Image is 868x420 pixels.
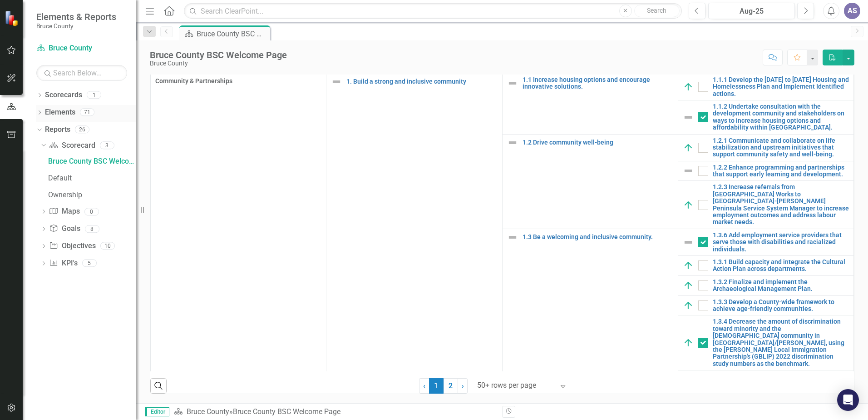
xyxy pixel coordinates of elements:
div: 26 [75,125,89,133]
td: Double-Click to Edit Right Click for Context Menu [678,295,853,315]
a: 1. Build a strong and inclusive community [346,78,497,85]
span: Editor [145,407,169,416]
a: Bruce County [187,407,229,416]
a: Bruce County [36,43,127,54]
span: ‹ [423,381,425,390]
button: AS [844,3,860,19]
a: 1.2 Drive community well-being [523,139,673,146]
div: Ownership [48,191,136,199]
a: Scorecards [45,90,82,100]
td: Double-Click to Edit Right Click for Context Menu [678,229,853,255]
a: 2 [444,378,458,394]
a: Elements [45,107,75,118]
div: » [174,407,495,417]
img: On Track [683,337,694,348]
div: Bruce County BSC Welcome Page [233,407,340,416]
input: Search Below... [36,65,127,81]
td: Double-Click to Edit Right Click for Context Menu [678,275,853,295]
img: Not Defined [507,232,518,243]
a: 1.3.1 Build capacity and integrate the Cultural Action Plan across departments. [713,259,849,273]
a: Objectives [49,241,95,251]
a: 1.2.2 Enhance programming and partnerships that support early learning and development. [713,164,849,178]
a: Default [46,170,136,185]
td: Double-Click to Edit Right Click for Context Menu [678,255,853,275]
div: 71 [80,109,94,116]
img: ClearPoint Strategy [5,10,20,26]
a: Goals [49,224,80,234]
a: 1.2.3 Increase referrals from [GEOGRAPHIC_DATA] Works to [GEOGRAPHIC_DATA]-[PERSON_NAME] Peninsul... [713,184,849,225]
td: Double-Click to Edit Right Click for Context Menu [502,134,678,229]
img: Not Defined [331,76,342,87]
td: Double-Click to Edit Right Click for Context Menu [678,134,853,161]
div: 5 [82,260,97,267]
a: 1.3.2 Finalize and implement the Archaeological Management Plan. [713,279,849,293]
div: Bruce County BSC Welcome Page [197,28,268,40]
div: Bruce County BSC Welcome Page [48,157,136,165]
a: Scorecard [49,140,95,151]
a: KPI's [49,258,77,269]
a: Ownership [46,187,136,202]
a: Reports [45,125,70,135]
td: Double-Click to Edit Right Click for Context Menu [678,100,853,134]
div: 0 [84,208,99,215]
img: Not Defined [683,165,694,176]
div: 3 [100,141,114,149]
span: › [462,381,464,390]
div: 8 [85,225,99,233]
td: Double-Click to Edit Right Click for Context Menu [678,370,853,397]
img: On Track [683,300,694,311]
div: Open Intercom Messenger [837,389,859,411]
span: Elements & Reports [36,11,116,22]
a: 1.3 Be a welcoming and inclusive community. [523,234,673,240]
img: Not Defined [507,78,518,89]
a: Bruce County BSC Welcome Page [46,154,136,168]
img: On Track [683,280,694,291]
input: Search ClearPoint... [184,3,682,19]
span: Community & Partnerships [155,76,321,85]
img: Not Defined [507,137,518,148]
img: On Track [683,142,694,153]
a: 1.2.1 Communicate and collaborate on life stabilization and upstream initiatives that support com... [713,137,849,158]
td: Double-Click to Edit Right Click for Context Menu [326,73,502,397]
a: 1.3.3 Develop a County-wide framework to achieve age-friendly communities. [713,299,849,313]
span: Search [647,7,666,14]
button: Aug-25 [708,3,795,19]
button: Search [634,5,680,17]
div: Aug-25 [711,6,792,17]
div: Default [48,174,136,182]
a: 1.1 Increase housing options and encourage innovative solutions. [523,76,673,90]
img: Not Defined [683,237,694,248]
td: Double-Click to Edit Right Click for Context Menu [502,73,678,134]
small: Bruce County [36,22,116,30]
a: 1.3.4 Decrease the amount of discrimination toward minority and the [DEMOGRAPHIC_DATA] community ... [713,318,849,367]
div: 10 [100,242,115,250]
td: Double-Click to Edit Right Click for Context Menu [678,73,853,100]
span: 1 [429,378,444,394]
td: Double-Click to Edit Right Click for Context Menu [678,161,853,181]
div: Bruce County [150,60,287,67]
td: Double-Click to Edit Right Click for Context Menu [678,181,853,229]
div: Bruce County BSC Welcome Page [150,50,287,60]
img: On Track [683,200,694,210]
a: Maps [49,206,79,217]
a: 1.1.2 Undertake consultation with the development community and stakeholders on ways to increase ... [713,103,849,131]
td: Double-Click to Edit Right Click for Context Menu [678,315,853,370]
a: 1.3.6 Add employment service providers that serve those with disabilities and racialized individu... [713,232,849,253]
div: 1 [87,91,101,99]
td: Double-Click to Edit Right Click for Context Menu [502,229,678,397]
img: On Track [683,260,694,271]
img: Not Defined [683,112,694,123]
img: On Track [683,81,694,92]
a: 1.1.1 Develop the [DATE] to [DATE] Housing and Homelessness Plan and Implement Identified actions. [713,76,849,97]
